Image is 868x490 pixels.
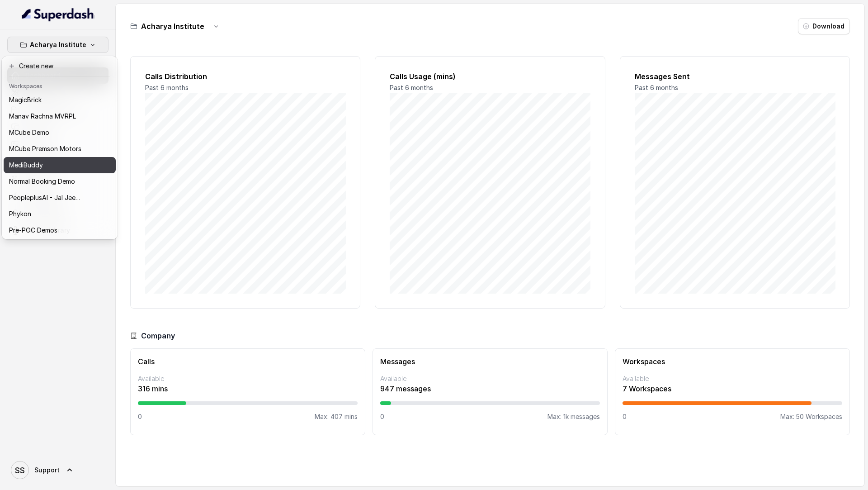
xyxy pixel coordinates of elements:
button: Create new [4,58,116,74]
p: MCube Demo [9,127,49,138]
header: Workspaces [4,78,116,93]
p: MagicBrick [9,95,42,105]
p: Manav Rachna MVRPL [9,111,76,122]
p: MCube Premson Motors [9,143,81,154]
p: Pre-POC Demos [9,225,57,236]
div: Acharya Institute [2,56,118,239]
p: Phykon [9,209,31,219]
p: Normal Booking Demo [9,176,75,187]
p: MediBuddy [9,160,43,171]
p: Acharya Institute [30,39,86,50]
p: PeopleplusAI - Jal Jeevan Mission - Demo [9,192,81,203]
button: Acharya Institute [7,37,108,53]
